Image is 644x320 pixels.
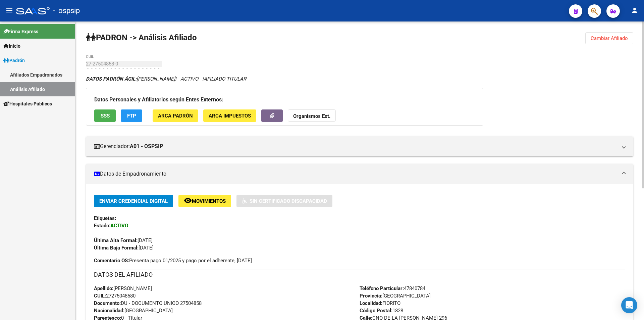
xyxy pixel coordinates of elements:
[94,270,625,279] h3: DATOS DEL AFILIADO
[3,28,38,35] span: Firma Express
[360,293,431,299] span: [GEOGRAPHIC_DATA]
[94,308,124,314] strong: Nacionalidad:
[236,195,332,207] button: Sin Certificado Discapacidad
[5,6,13,14] mat-icon: menu
[94,285,113,291] strong: Apellido:
[209,113,251,119] span: ARCA Impuestos
[99,198,168,204] span: Enviar Credencial Digital
[101,113,110,119] span: SSS
[94,245,139,251] strong: Última Baja Formal:
[94,95,475,104] h3: Datos Personales y Afiliatorios según Entes Externos:
[153,109,198,122] button: ARCA Padrón
[591,35,628,41] span: Cambiar Afiliado
[86,76,246,82] i: | ACTIVO |
[3,42,20,50] span: Inicio
[86,136,633,156] mat-expansion-panel-header: Gerenciador:A01 - OSPSIP
[94,293,106,299] strong: CUIL:
[94,237,138,243] strong: Última Alta Formal:
[184,196,192,204] mat-icon: remove_red_eye
[3,100,52,107] span: Hospitales Públicos
[86,76,137,82] strong: DATOS PADRÓN ÁGIL:
[94,258,129,264] strong: Comentario OS:
[86,164,633,184] mat-expansion-panel-header: Datos de Empadronamiento
[192,198,226,204] span: Movimientos
[94,257,252,264] span: Presenta pago 01/2025 y pago por el adherente, [DATE]
[158,113,193,119] span: ARCA Padrón
[631,6,639,14] mat-icon: person
[94,285,152,291] span: [PERSON_NAME]
[94,143,617,150] mat-panel-title: Gerenciador:
[94,300,121,306] strong: Documento:
[360,285,404,291] strong: Teléfono Particular:
[130,143,163,150] strong: A01 - OSPSIP
[94,195,173,207] button: Enviar Credencial Digital
[3,57,25,64] span: Padrón
[621,297,637,313] div: Open Intercom Messenger
[204,76,246,82] span: AFILIADO TITULAR
[86,33,197,42] strong: PADRON -> Análisis Afiliado
[293,113,330,119] strong: Organismos Ext.
[94,109,116,122] button: SSS
[94,237,153,243] span: [DATE]
[360,300,382,306] strong: Localidad:
[94,170,617,178] mat-panel-title: Datos de Empadronamiento
[94,245,154,251] span: [DATE]
[360,300,400,306] span: FIORITO
[585,32,633,44] button: Cambiar Afiliado
[94,300,202,306] span: DU - DOCUMENTO UNICO 27504858
[360,308,403,314] span: 1828
[121,109,142,122] button: FTP
[203,109,256,122] button: ARCA Impuestos
[86,76,175,82] span: [PERSON_NAME]
[94,293,136,299] span: 27275048580
[360,293,382,299] strong: Provincia:
[94,308,173,314] span: [GEOGRAPHIC_DATA]
[250,198,327,204] span: Sin Certificado Discapacidad
[360,308,392,314] strong: Código Postal:
[53,3,80,18] span: - ospsip
[94,215,116,221] strong: Etiquetas:
[110,223,128,229] strong: ACTIVO
[360,285,425,291] span: 47840784
[94,223,110,229] strong: Estado:
[178,195,231,207] button: Movimientos
[127,113,136,119] span: FTP
[288,109,336,122] button: Organismos Ext.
